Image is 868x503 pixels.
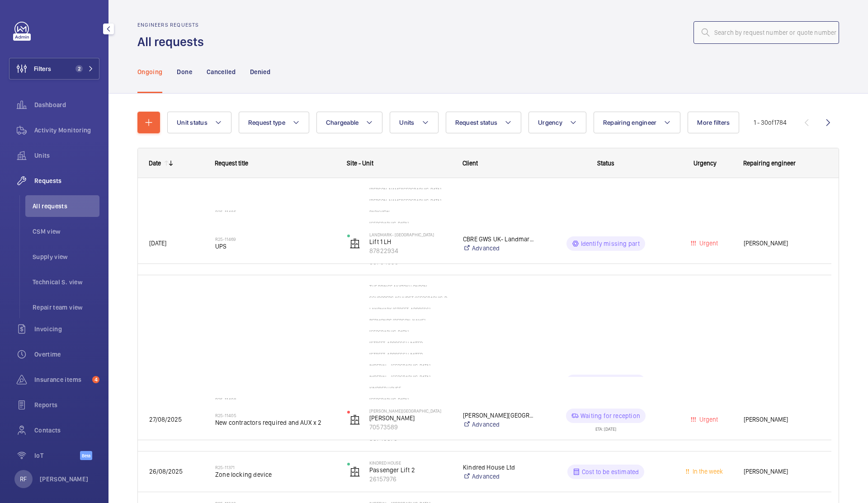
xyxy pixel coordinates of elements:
[463,244,534,253] a: Advanced
[167,112,231,133] button: Unit status
[34,100,99,109] span: Dashboard
[40,475,89,484] p: [PERSON_NAME]
[34,64,51,73] span: Filters
[463,235,534,244] p: CBRE GWS UK- Landmark [GEOGRAPHIC_DATA]
[462,160,478,167] span: Client
[349,238,360,249] img: elevator.svg
[33,303,99,312] span: Repair team view
[20,475,27,484] p: RF
[215,209,335,215] h2: R25-11485
[581,239,640,248] p: Identify missing part
[580,411,640,420] p: Waiting for reception
[597,160,614,167] span: Status
[446,112,522,133] button: Request status
[250,67,270,76] p: Denied
[528,112,586,133] button: Urgency
[34,350,99,359] span: Overtime
[744,238,820,249] span: [PERSON_NAME]
[34,375,89,384] span: Insurance items
[697,119,730,126] span: More filters
[34,126,99,135] span: Activity Monitoring
[34,400,99,409] span: Reports
[349,414,360,425] img: elevator.svg
[743,160,796,167] span: Repairing engineer
[369,414,451,423] p: [PERSON_NAME]
[9,58,99,80] button: Filters2
[455,119,498,126] span: Request status
[369,232,451,237] p: Landmark- [GEOGRAPHIC_DATA]
[239,112,309,133] button: Request type
[768,119,774,126] span: of
[149,240,166,247] span: [DATE]
[347,160,373,167] span: Site - Unit
[149,416,182,423] span: 27/08/2025
[595,423,616,431] div: ETA: [DATE]
[538,119,562,126] span: Urgency
[369,246,451,255] p: 87822934
[34,176,99,185] span: Requests
[33,277,99,287] span: Technical S. view
[149,160,161,167] div: Date
[34,451,80,460] span: IoT
[215,236,335,242] h2: R25-11469
[34,324,99,334] span: Invoicing
[326,119,359,126] span: Chargeable
[390,112,438,133] button: Units
[207,67,236,76] p: Cancelled
[215,160,248,167] span: Request title
[137,67,162,76] p: Ongoing
[369,237,451,246] p: Lift 1 LH
[215,418,335,427] span: New contractors required and AUX x 2
[33,202,99,211] span: All requests
[594,112,681,133] button: Repairing engineer
[754,119,787,126] span: 1 - 30 1784
[603,119,657,126] span: Repairing engineer
[215,413,335,418] h2: R25-11405
[316,112,383,133] button: Chargeable
[693,160,717,167] span: Urgency
[75,65,83,72] span: 2
[177,119,208,126] span: Unit status
[92,376,99,383] span: 4
[215,397,335,402] h2: R25-11408
[137,33,209,50] h1: All requests
[34,151,99,160] span: Units
[248,119,285,126] span: Request type
[177,67,192,76] p: Done
[80,451,92,460] span: Beta
[744,414,820,425] span: [PERSON_NAME]
[33,227,99,236] span: CSM view
[137,22,209,28] h2: Engineers requests
[215,242,335,251] span: UPS
[33,252,99,261] span: Supply view
[463,411,534,420] p: [PERSON_NAME][GEOGRAPHIC_DATA]
[698,240,718,247] span: Urgent
[369,423,451,432] p: 70573589
[369,408,451,414] p: [PERSON_NAME][GEOGRAPHIC_DATA]
[34,426,99,435] span: Contacts
[463,420,534,429] a: Advanced
[399,119,414,126] span: Units
[693,21,839,44] input: Search by request number or quote number
[698,416,718,423] span: Urgent
[688,112,739,133] button: More filters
